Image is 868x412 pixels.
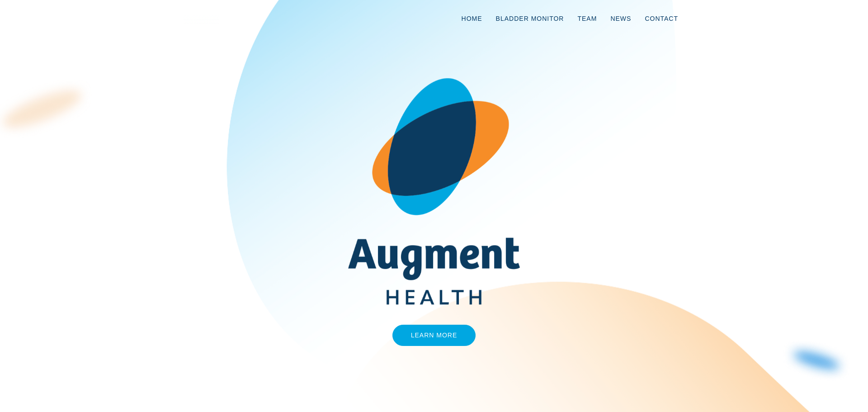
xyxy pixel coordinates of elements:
a: Home [455,4,489,33]
a: Team [571,4,604,33]
a: Learn More [392,325,476,346]
a: Bladder Monitor [489,4,571,33]
a: News [604,4,638,33]
img: AugmentHealth_FullColor_Transparent.png [341,78,527,304]
a: Contact [638,4,685,33]
img: logo [183,15,219,24]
